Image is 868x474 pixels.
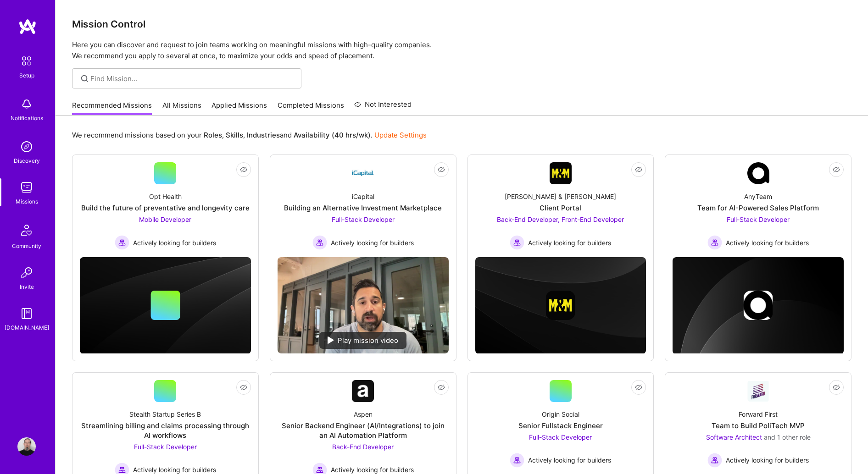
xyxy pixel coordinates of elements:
div: Play mission video [319,332,406,349]
img: Company Logo [352,380,374,402]
img: Actively looking for builders [510,235,524,250]
a: Company Logo[PERSON_NAME] & [PERSON_NAME]Client PortalBack-End Developer, Front-End Developer Act... [475,162,646,250]
img: Company Logo [747,380,769,402]
img: Company Logo [352,162,374,184]
span: Full-Stack Developer [529,433,592,441]
p: Here you can discover and request to join teams working on meaningful missions with high-quality ... [72,39,851,61]
img: Invite [17,264,36,282]
img: teamwork [17,178,36,197]
div: Forward First [739,409,778,419]
div: Setup [19,71,34,80]
div: Senior Backend Engineer (AI/Integrations) to join an AI Automation Platform [278,421,449,440]
img: Actively looking for builders [510,453,524,468]
div: Stealth Startup Series B [129,409,201,419]
a: User Avatar [15,437,38,456]
div: Senior Fullstack Engineer [518,421,603,430]
i: icon EyeClosed [438,384,445,391]
div: Community [12,241,41,251]
div: AnyTeam [744,192,772,201]
span: Mobile Developer [139,215,191,223]
div: Client Portal [540,203,581,213]
div: [DOMAIN_NAME] [5,323,49,332]
span: Actively looking for builders [528,238,611,248]
img: discovery [17,138,36,156]
span: Actively looking for builders [726,238,809,248]
span: Back-End Developer [332,443,394,451]
div: Team to Build PoliTech MVP [712,421,805,430]
img: Company logo [546,291,575,320]
span: Full-Stack Developer [727,215,790,223]
div: Streamlining billing and claims processing through AI workflows [80,421,251,440]
a: Completed Missions [278,100,344,116]
img: No Mission [278,257,449,353]
span: Actively looking for builders [726,455,809,465]
img: Company Logo [550,162,572,184]
a: All Missions [162,100,201,116]
img: Company logo [744,291,773,320]
span: Full-Stack Developer [332,215,395,223]
b: Availability (40 hrs/wk) [294,131,371,139]
span: and 1 other role [764,433,811,441]
span: Full-Stack Developer [134,443,197,451]
img: Actively looking for builders [707,235,722,250]
img: setup [17,51,36,71]
img: bell [17,95,36,113]
h3: Mission Control [72,18,851,30]
input: Find Mission... [90,74,295,83]
a: Applied Missions [211,100,267,116]
div: Aspen [354,409,373,419]
i: icon EyeClosed [438,166,445,173]
img: User Avatar [17,437,36,456]
b: Industries [247,131,280,139]
div: [PERSON_NAME] & [PERSON_NAME] [505,192,616,201]
a: Update Settings [374,131,427,139]
img: play [328,336,334,344]
b: Roles [204,131,222,139]
div: Discovery [14,156,40,165]
div: Origin Social [542,409,579,419]
img: Company Logo [747,162,769,184]
a: Company LogoAnyTeamTeam for AI-Powered Sales PlatformFull-Stack Developer Actively looking for bu... [673,162,844,250]
p: We recommend missions based on your , , and . [72,130,427,140]
span: Actively looking for builders [528,455,611,465]
span: Actively looking for builders [331,238,414,248]
img: Actively looking for builders [312,235,327,250]
img: cover [80,257,251,354]
img: Community [16,219,38,241]
a: Not Interested [354,99,412,116]
a: Company LogoiCapitalBuilding an Alternative Investment MarketplaceFull-Stack Developer Actively l... [278,162,449,250]
span: Actively looking for builders [133,238,216,248]
div: Notifications [11,113,43,123]
div: Team for AI-Powered Sales Platform [697,203,819,213]
div: Building an Alternative Investment Marketplace [284,203,442,213]
span: Back-End Developer, Front-End Developer [497,215,624,223]
a: Opt HealthBuild the future of preventative and longevity careMobile Developer Actively looking fo... [80,162,251,250]
i: icon EyeClosed [240,384,247,391]
img: Actively looking for builders [115,235,129,250]
a: Recommended Missions [72,100,152,116]
div: Missions [16,197,38,206]
div: Opt Health [149,192,182,201]
img: guide book [17,304,36,323]
div: Invite [20,282,34,292]
img: logo [18,18,37,35]
img: cover [475,257,646,354]
i: icon EyeClosed [833,384,840,391]
i: icon EyeClosed [635,166,642,173]
span: Software Architect [706,433,762,441]
b: Skills [226,131,243,139]
img: Actively looking for builders [707,453,722,468]
i: icon EyeClosed [833,166,840,173]
i: icon EyeClosed [240,166,247,173]
i: icon EyeClosed [635,384,642,391]
i: icon SearchGrey [79,73,90,84]
div: Build the future of preventative and longevity care [81,203,250,213]
div: iCapital [352,192,374,201]
img: cover [673,257,844,354]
